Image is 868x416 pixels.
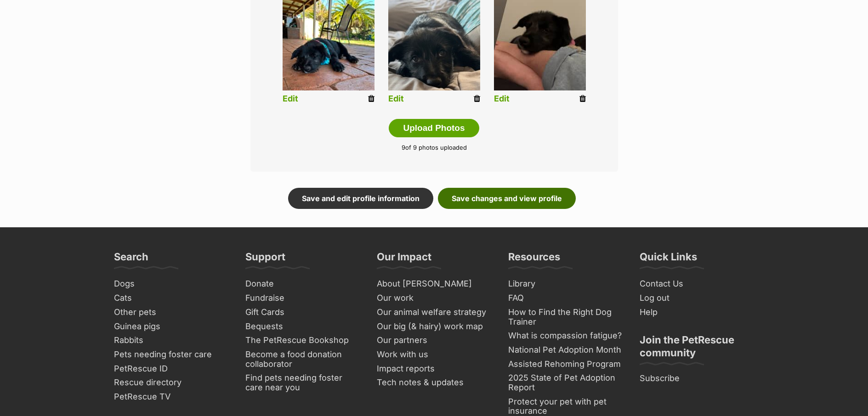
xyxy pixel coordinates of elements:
[389,119,479,137] button: Upload Photos
[242,348,364,371] a: Become a food donation collaborator
[636,371,758,386] a: Subscribe
[110,277,233,291] a: Dogs
[494,94,510,104] a: Edit
[377,250,431,269] h3: Our Impact
[640,250,697,269] h3: Quick Links
[242,277,364,291] a: Donate
[110,362,233,376] a: PetRescue ID
[242,305,364,320] a: Gift Cards
[508,250,560,269] h3: Resources
[505,329,627,343] a: What is compassion fatigue?
[245,250,285,269] h3: Support
[373,333,495,348] a: Our partners
[636,291,758,305] a: Log out
[242,371,364,394] a: Find pets needing foster care near you
[110,376,233,390] a: Rescue directory
[264,143,604,152] p: of 9 photos uploaded
[373,305,495,320] a: Our animal welfare strategy
[373,362,495,376] a: Impact reports
[636,277,758,291] a: Contact Us
[373,348,495,362] a: Work with us
[242,333,364,348] a: The PetRescue Bookshop
[505,357,627,371] a: Assisted Rehoming Program
[110,305,233,320] a: Other pets
[505,371,627,394] a: 2025 State of Pet Adoption Report
[242,291,364,305] a: Fundraise
[242,320,364,334] a: Bequests
[288,188,433,209] a: Save and edit profile information
[373,376,495,390] a: Tech notes & updates
[505,305,627,329] a: How to Find the Right Dog Trainer
[640,333,755,365] h3: Join the PetRescue community
[114,250,148,269] h3: Search
[373,291,495,305] a: Our work
[505,291,627,305] a: FAQ
[636,305,758,320] a: Help
[505,343,627,357] a: National Pet Adoption Month
[373,277,495,291] a: About [PERSON_NAME]
[505,277,627,291] a: Library
[388,94,404,104] a: Edit
[110,390,233,404] a: PetRescue TV
[373,320,495,334] a: Our big (& hairy) work map
[110,291,233,305] a: Cats
[402,144,405,151] span: 9
[110,333,233,348] a: Rabbits
[110,348,233,362] a: Pets needing foster care
[283,94,298,104] a: Edit
[110,320,233,334] a: Guinea pigs
[438,188,576,209] a: Save changes and view profile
